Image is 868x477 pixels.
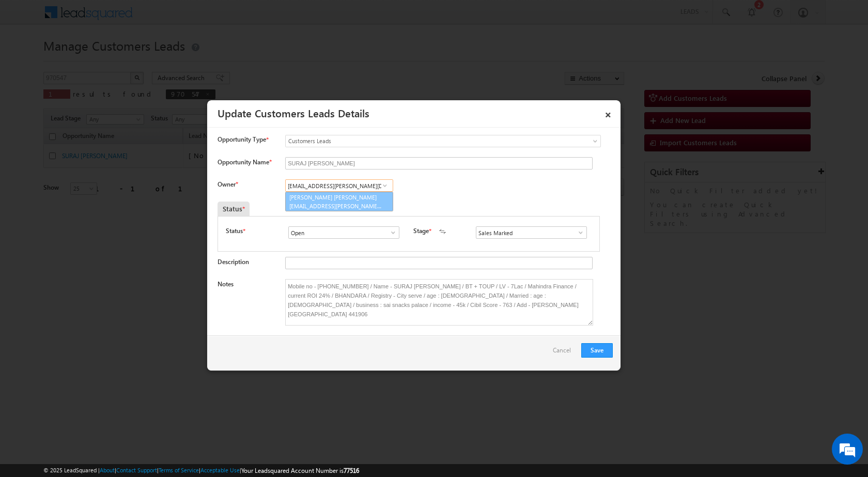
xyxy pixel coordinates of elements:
[571,227,584,238] a: Show All Items
[218,280,234,288] label: Notes
[218,105,369,120] a: Update Customers Leads Details
[241,467,359,474] span: Your Leadsquared Account Number is
[599,104,617,122] a: ×
[581,343,613,358] button: Save
[54,54,174,68] div: Chat with us now
[286,136,559,146] span: Customers Leads
[285,135,601,147] a: Customers Leads
[218,258,249,266] label: Description
[288,226,399,239] input: Type to Search
[226,226,243,236] label: Status
[378,180,391,191] a: Show All Items
[413,226,429,236] label: Stage
[13,96,189,310] textarea: Type your message and hit 'Enter'
[218,202,250,216] div: Status
[285,192,393,211] a: [PERSON_NAME] [PERSON_NAME]
[218,180,238,188] label: Owner
[141,318,188,332] em: Start Chat
[159,467,199,473] a: Terms of Service
[200,467,240,473] a: Acceptable Use
[43,466,359,475] span: © 2025 LeadSquared | | | | |
[384,227,397,238] a: Show All Items
[18,54,43,68] img: d_60004797649_company_0_60004797649
[218,135,266,144] span: Opportunity Type
[344,467,359,474] span: 77516
[100,467,115,473] a: About
[116,467,157,473] a: Contact Support
[285,179,393,192] input: Type to Search
[289,202,382,210] span: [EMAIL_ADDRESS][PERSON_NAME][DOMAIN_NAME]
[553,343,576,363] a: Cancel
[476,226,587,239] input: Type to Search
[169,5,194,30] div: Minimize live chat window
[218,158,271,166] label: Opportunity Name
